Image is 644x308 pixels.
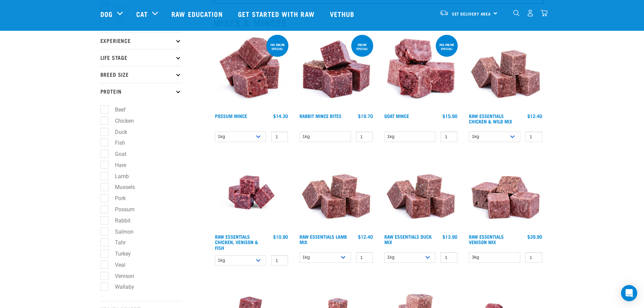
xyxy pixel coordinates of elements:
div: $14.30 [273,113,288,119]
label: Duck [104,128,130,136]
div: $13.90 [443,234,457,239]
label: Wallaby [104,283,137,291]
label: Fish [104,139,128,147]
img: user.png [527,9,534,17]
label: Chicken [104,117,137,125]
label: Tahr [104,238,128,247]
div: $19.70 [358,113,373,119]
div: $12.40 [358,234,373,239]
img: 1077 Wild Goat Mince 01 [383,33,459,110]
a: Rabbit Mince Bites [300,115,341,117]
img: 1102 Possum Mince 01 [213,33,290,110]
input: 1 [525,132,542,142]
a: Raw Essentials Duck Mix [384,235,432,243]
a: Raw Education [165,0,231,27]
input: 1 [356,252,373,263]
a: Goat Mince [384,115,409,117]
a: Raw Essentials Venison Mix [469,235,504,243]
label: Veal [104,261,128,269]
img: home-icon-1@2x.png [513,10,520,16]
a: Possum Mince [215,115,247,117]
a: Raw Essentials Lamb Mix [300,235,347,243]
img: Chicken Venison mix 1655 [213,154,290,231]
div: 1kg online special! [266,40,288,54]
label: Rabbit [104,216,133,225]
img: van-moving.png [439,10,449,16]
div: $15.90 [443,113,457,119]
p: Breed Size [100,66,182,83]
a: Cat [136,9,148,19]
div: $39.90 [527,234,542,239]
label: Goat [104,150,129,158]
div: ONLINE SPECIAL! [351,40,373,54]
label: Turkey [104,250,134,258]
a: Dog [100,9,113,19]
input: 1 [440,132,457,142]
a: Raw Essentials Chicken & Wild Mix [469,115,512,122]
img: 1113 RE Venison Mix 01 [467,154,544,231]
span: Set Delivery Area [452,13,491,15]
div: $12.40 [527,113,542,119]
a: Get started with Raw [231,0,323,27]
label: Lamb [104,172,132,181]
label: Salmon [104,228,136,236]
input: 1 [356,132,373,142]
label: Pork [104,194,128,203]
img: ?1041 RE Lamb Mix 01 [298,154,375,231]
p: Experience [100,32,182,49]
label: Venison [104,272,137,280]
div: $10.90 [273,234,288,239]
p: Life Stage [100,49,182,66]
a: Raw Essentials Chicken, Venison & Fish [215,235,258,248]
img: ?1041 RE Lamb Mix 01 [383,154,459,231]
div: 3kg online special! [436,40,458,54]
img: home-icon@2x.png [541,9,548,17]
input: 1 [271,255,288,266]
input: 1 [271,132,288,142]
label: Possum [104,205,137,214]
input: 1 [525,252,542,263]
img: Whole Minced Rabbit Cubes 01 [298,33,375,110]
label: Hare [104,161,129,169]
img: Pile Of Cubed Chicken Wild Meat Mix [467,33,544,110]
div: Open Intercom Messenger [621,285,637,301]
label: Beef [104,105,128,114]
p: Protein [100,83,182,100]
label: Mussels [104,183,138,191]
input: 1 [440,252,457,263]
a: Vethub [323,0,363,27]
